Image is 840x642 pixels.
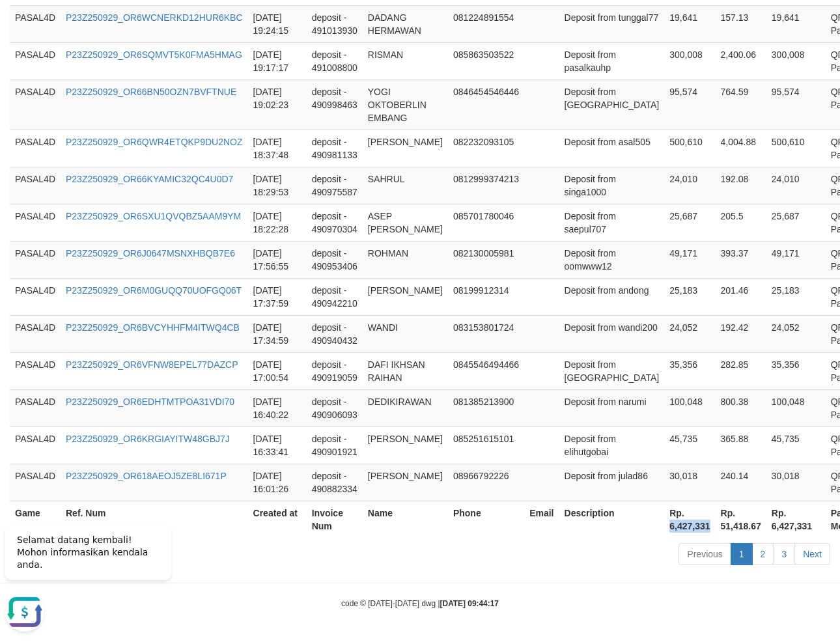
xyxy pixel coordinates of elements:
[559,241,665,278] td: Deposit from oomwww12
[559,42,665,79] td: Deposit from pasalkauhp
[752,543,774,565] a: 2
[66,471,227,481] a: P23Z250929_OR618AEOJ5ZE8LI671P
[248,315,307,352] td: [DATE] 17:34:59
[766,278,826,315] td: 25,183
[448,352,524,389] td: 0845546494466
[559,426,665,464] td: Deposit from elihutgobai
[248,130,307,167] td: [DATE] 18:37:48
[716,42,766,79] td: 2,400.06
[664,167,715,204] td: 24,010
[363,79,448,130] td: YOGI OKTOBERLIN EMBANG
[363,389,448,426] td: DEDIKIRAWAN
[66,12,243,23] a: P23Z250929_OR6WCNERKD12HUR6KBC
[10,241,61,278] td: PASAL4D
[66,359,238,370] a: P23Z250929_OR6VFNW8EPEL77DAZCP
[307,315,363,352] td: deposit - 490940432
[448,167,524,204] td: 0812999374213
[248,278,307,315] td: [DATE] 17:37:59
[248,352,307,389] td: [DATE] 17:00:54
[731,543,753,565] a: 1
[248,241,307,278] td: [DATE] 17:56:55
[307,42,363,79] td: deposit - 491008800
[5,78,44,117] button: Open LiveChat chat widget
[716,278,766,315] td: 201.46
[664,79,715,130] td: 95,574
[363,42,448,79] td: RISMAN
[766,352,826,389] td: 35,356
[66,211,241,221] a: P23Z250929_OR6SXU1QVQBZ5AAM9YM
[307,426,363,464] td: deposit - 490901921
[766,426,826,464] td: 45,735
[559,278,665,315] td: Deposit from andong
[10,79,61,130] td: PASAL4D
[307,79,363,130] td: deposit - 490998463
[716,426,766,464] td: 365.88
[766,42,826,79] td: 300,008
[766,315,826,352] td: 24,052
[773,543,795,565] a: 3
[66,137,243,147] a: P23Z250929_OR6QWR4ETQKP9DU2NOZ
[664,426,715,464] td: 45,735
[363,426,448,464] td: [PERSON_NAME]
[766,389,826,426] td: 100,048
[66,87,236,97] a: P23Z250929_OR66BN50OZN7BVFTNUE
[307,278,363,315] td: deposit - 490942210
[363,352,448,389] td: DAFI IKHSAN RAIHAN
[363,315,448,352] td: WANDI
[716,241,766,278] td: 393.37
[248,79,307,130] td: [DATE] 19:02:23
[10,501,61,538] th: Game
[448,278,524,315] td: 08199912314
[307,352,363,389] td: deposit - 490919059
[307,130,363,167] td: deposit - 490981133
[559,352,665,389] td: Deposit from [GEOGRAPHIC_DATA]
[766,241,826,278] td: 49,171
[448,5,524,42] td: 081224891554
[10,426,61,464] td: PASAL4D
[248,464,307,501] td: [DATE] 16:01:26
[248,426,307,464] td: [DATE] 16:33:41
[10,389,61,426] td: PASAL4D
[363,204,448,241] td: ASEP [PERSON_NAME]
[716,5,766,42] td: 157.13
[248,167,307,204] td: [DATE] 18:29:53
[307,501,363,538] th: Invoice Num
[664,278,715,315] td: 25,183
[10,352,61,389] td: PASAL4D
[66,434,230,444] a: P23Z250929_OR6KRGIAYITW48GBJ7J
[10,464,61,501] td: PASAL4D
[766,79,826,130] td: 95,574
[440,599,499,608] strong: [DATE] 09:44:17
[664,501,715,538] th: Rp. 6,427,331
[66,285,242,296] a: P23Z250929_OR6M0GUQQ70UOFGQ06T
[307,389,363,426] td: deposit - 490906093
[559,389,665,426] td: Deposit from narumi
[307,5,363,42] td: deposit - 491013930
[794,543,830,565] a: Next
[716,315,766,352] td: 192.42
[524,501,559,538] th: Email
[766,501,826,538] th: Rp. 6,427,331
[10,315,61,352] td: PASAL4D
[66,322,240,333] a: P23Z250929_OR6BVCYHHFM4ITWQ4CB
[559,79,665,130] td: Deposit from [GEOGRAPHIC_DATA]
[559,315,665,352] td: Deposit from wandi200
[664,204,715,241] td: 25,687
[17,20,148,55] span: Selamat datang kembali! Mohon informasikan kendala anda.
[66,174,233,184] a: P23Z250929_OR66KYAMIC32QC4U0D7
[363,241,448,278] td: ROHMAN
[664,315,715,352] td: 24,052
[363,464,448,501] td: [PERSON_NAME]
[307,464,363,501] td: deposit - 490882334
[766,130,826,167] td: 500,610
[559,167,665,204] td: Deposit from singa1000
[716,352,766,389] td: 282.85
[66,397,234,407] a: P23Z250929_OR6EDHTMTPOA31VDI70
[448,42,524,79] td: 085863503522
[448,241,524,278] td: 082130005981
[559,204,665,241] td: Deposit from saepul707
[716,79,766,130] td: 764.59
[10,5,61,42] td: PASAL4D
[10,167,61,204] td: PASAL4D
[248,389,307,426] td: [DATE] 16:40:22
